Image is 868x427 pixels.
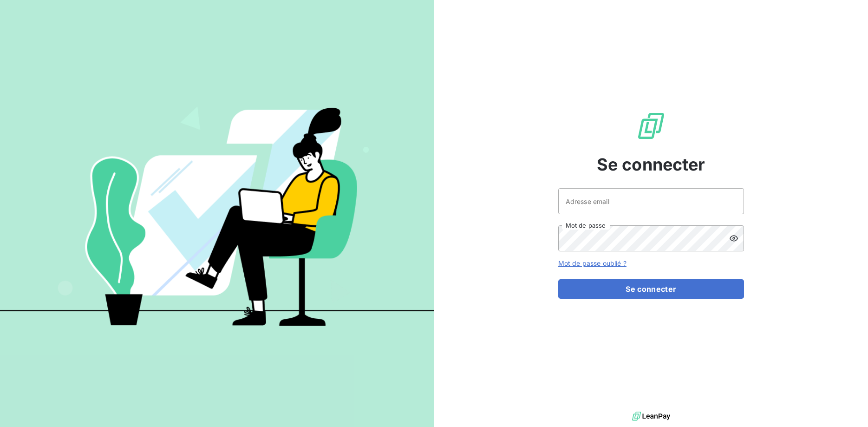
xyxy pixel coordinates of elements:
[558,279,744,299] button: Se connecter
[597,152,705,177] span: Se connecter
[636,111,666,141] img: Logo LeanPay
[558,188,744,214] input: placeholder
[558,259,627,267] a: Mot de passe oublié ?
[632,409,670,423] img: logo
